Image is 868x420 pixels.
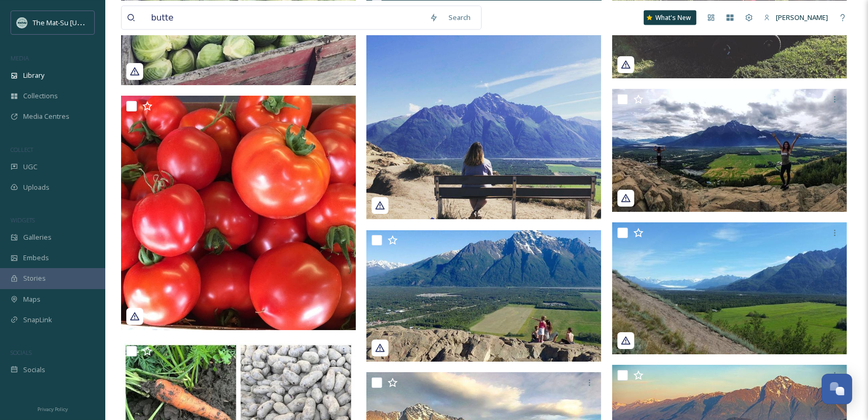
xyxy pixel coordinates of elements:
[37,406,68,413] span: Privacy Policy
[366,230,601,362] img: busbyhollowcreative_03212025_1569189620599458891_11207816.jpg
[23,162,37,172] span: UGC
[23,111,69,121] span: Media Centres
[33,17,106,27] span: The Mat-Su [US_STATE]
[776,12,828,22] span: [PERSON_NAME]
[146,6,424,29] input: Search your library
[11,54,29,62] span: MEDIA
[23,365,45,375] span: Socials
[11,146,33,153] span: COLLECT
[23,253,49,263] span: Embeds
[121,96,356,330] img: pyrahspioneerpeakfarm_03242025_1300883720769412277_1956135408.jpg
[612,222,847,354] img: __jessplum___03212025_1575533741613603265_1697196242.jpg
[23,315,52,325] span: SnapLink
[644,10,696,25] a: What's New
[23,182,49,192] span: Uploads
[23,273,46,283] span: Stories
[759,7,833,27] a: [PERSON_NAME]
[23,70,44,80] span: Library
[443,7,476,27] div: Search
[23,294,41,304] span: Maps
[17,17,27,28] img: Social_thumbnail.png
[23,232,52,242] span: Galleries
[822,374,852,404] button: Open Chat
[23,91,58,101] span: Collections
[612,89,847,211] img: amby_j_03212025_1832357133443104289_45205894.jpg
[37,402,68,415] a: Privacy Policy
[11,216,35,224] span: WIDGETS
[11,349,32,356] span: SOCIALS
